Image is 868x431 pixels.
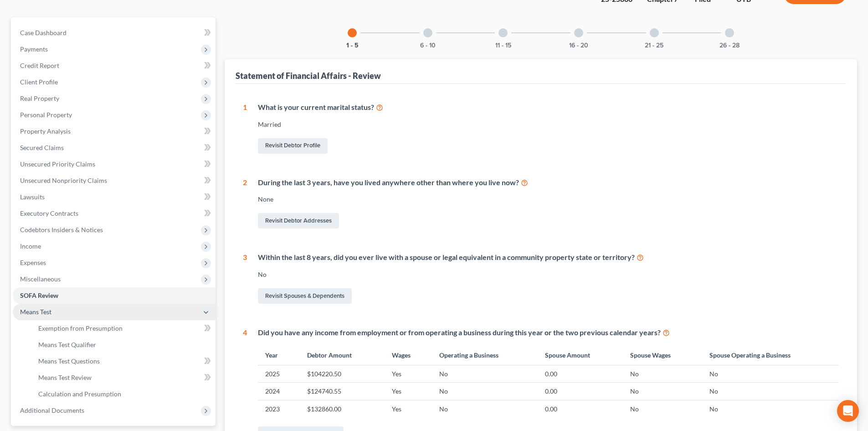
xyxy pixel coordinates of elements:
span: Credit Report [20,62,59,69]
div: Statement of Financial Affairs - Review [236,70,381,81]
a: Calculation and Presumption [31,386,216,402]
td: Yes [385,365,432,383]
a: Unsecured Priority Claims [13,156,216,172]
a: Lawsuits [13,189,216,205]
span: Personal Property [20,111,72,119]
td: No [432,400,538,417]
td: 0.00 [538,365,623,383]
td: No [702,383,839,400]
div: Did you have any income from employment or from operating a business during this year or the two ... [258,327,839,338]
button: 26 - 28 [719,42,740,49]
div: What is your current marital status? [258,102,839,113]
div: During the last 3 years, have you lived anywhere other than where you live now? [258,177,839,188]
button: 21 - 25 [645,42,663,49]
td: No [702,365,839,383]
td: No [432,365,538,383]
a: SOFA Review [13,287,216,304]
a: Means Test Qualifier [31,337,216,353]
a: Revisit Debtor Profile [258,138,328,154]
span: Means Test Qualifier [38,341,96,348]
span: Executory Contracts [20,209,78,217]
span: Expenses [20,259,46,266]
button: 11 - 15 [495,42,511,49]
a: Exemption from Presumption [31,320,216,337]
div: 2 [243,177,247,231]
td: No [623,400,702,417]
span: Income [20,242,41,250]
td: 0.00 [538,383,623,400]
span: Means Test Review [38,374,92,381]
td: 0.00 [538,400,623,417]
span: Unsecured Nonpriority Claims [20,177,107,184]
th: Operating a Business [432,345,538,365]
td: 2024 [258,383,300,400]
span: SOFA Review [20,291,58,299]
a: Executory Contracts [13,205,216,222]
span: Unsecured Priority Claims [20,160,95,168]
span: Lawsuits [20,193,45,201]
td: 2023 [258,400,300,417]
span: Means Test [20,308,51,316]
span: Additional Documents [20,406,84,414]
div: Married [258,120,839,129]
span: Client Profile [20,78,58,86]
a: Case Dashboard [13,25,216,41]
span: Codebtors Insiders & Notices [20,226,103,234]
th: Spouse Wages [623,345,702,365]
span: Means Test Questions [38,357,100,365]
td: No [432,383,538,400]
a: Means Test Review [31,369,216,386]
span: Calculation and Presumption [38,390,121,398]
a: Property Analysis [13,123,216,140]
span: Payments [20,45,48,53]
td: Yes [385,400,432,417]
td: $132860.00 [300,400,385,417]
td: 2025 [258,365,300,383]
td: Yes [385,383,432,400]
td: $104220.50 [300,365,385,383]
td: No [702,400,839,417]
div: Open Intercom Messenger [837,400,859,422]
span: Secured Claims [20,144,64,151]
a: Revisit Spouses & Dependents [258,288,352,304]
td: $124740.55 [300,383,385,400]
button: 1 - 5 [346,42,359,49]
td: No [623,383,702,400]
div: 1 [243,102,247,156]
a: Secured Claims [13,140,216,156]
div: 3 [243,252,247,306]
span: Real Property [20,94,59,102]
th: Wages [385,345,432,365]
span: Exemption from Presumption [38,324,123,332]
button: 16 - 20 [569,42,588,49]
th: Spouse Amount [538,345,623,365]
div: Within the last 8 years, did you ever live with a spouse or legal equivalent in a community prope... [258,252,839,263]
th: Debtor Amount [300,345,385,365]
span: Property Analysis [20,127,71,135]
a: Credit Report [13,57,216,74]
div: No [258,270,839,279]
button: 6 - 10 [420,42,436,49]
div: None [258,195,839,204]
a: Revisit Debtor Addresses [258,213,339,228]
span: Miscellaneous [20,275,61,283]
th: Year [258,345,300,365]
td: No [623,365,702,383]
a: Unsecured Nonpriority Claims [13,172,216,189]
a: Means Test Questions [31,353,216,369]
span: Case Dashboard [20,29,67,36]
th: Spouse Operating a Business [702,345,839,365]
